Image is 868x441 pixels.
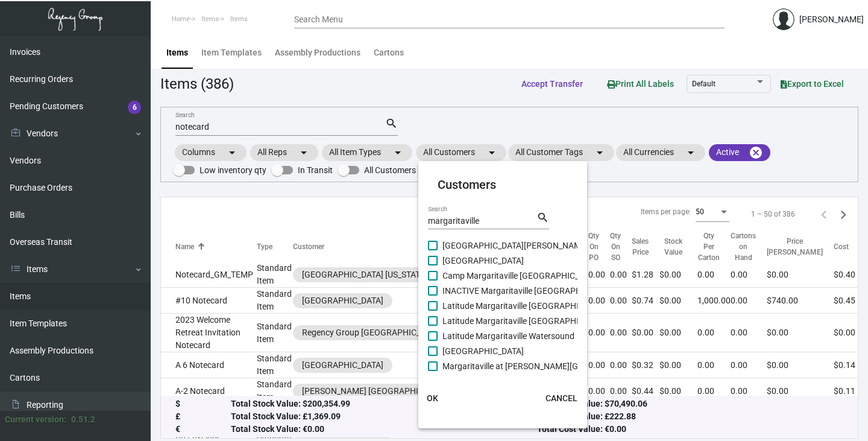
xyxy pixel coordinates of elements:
[442,299,610,313] span: Latitude Margaritaville [GEOGRAPHIC_DATA]
[536,211,549,225] mat-icon: search
[71,413,95,426] div: 0.51.2
[546,393,577,403] span: CANCEL
[442,268,601,283] span: Camp Margaritaville [GEOGRAPHIC_DATA]
[442,359,651,373] span: Margaritaville at [PERSON_NAME][GEOGRAPHIC_DATA]
[427,393,438,403] span: OK
[536,387,587,409] button: CANCEL
[5,413,66,426] div: Current version:
[442,253,524,268] span: [GEOGRAPHIC_DATA]
[414,387,452,409] button: OK
[442,344,524,358] span: [GEOGRAPHIC_DATA]
[442,329,574,343] span: Latitude Margaritaville Watersound
[442,284,615,298] span: INACTIVE Margaritaville [GEOGRAPHIC_DATA]
[438,176,568,194] mat-card-title: Customers
[442,314,610,328] span: Latitude Margaritaville [GEOGRAPHIC_DATA]
[442,238,588,253] span: [GEOGRAPHIC_DATA][PERSON_NAME]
